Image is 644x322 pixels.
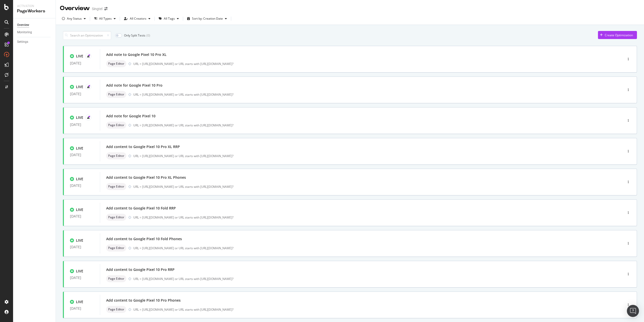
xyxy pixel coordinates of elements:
[92,6,102,11] div: Singtel
[108,154,124,157] span: Page Editor
[133,123,602,127] div: URL = [URL][DOMAIN_NAME] or URL starts with [URL][DOMAIN_NAME]?
[106,83,163,88] div: Add note for Google Pixel 10 Pro
[92,15,118,23] button: All Types
[17,4,52,8] div: Activation
[133,62,602,66] div: URL = [URL][DOMAIN_NAME] or URL starts with [URL][DOMAIN_NAME]?
[133,185,602,189] div: URL = [URL][DOMAIN_NAME] or URL starts with [URL][DOMAIN_NAME]?
[106,244,126,252] div: neutral label
[108,216,124,219] span: Page Editor
[99,17,112,20] div: All Types
[133,246,602,250] div: URL = [URL][DOMAIN_NAME] or URL starts with [URL][DOMAIN_NAME]?
[67,17,82,20] div: Any Status
[627,305,639,317] div: Open Intercom Messenger
[124,33,145,38] div: Only Split Tests
[108,246,124,249] span: Page Editor
[605,33,633,37] div: Create Optimization
[157,15,181,23] button: All Tags
[70,153,94,157] div: [DATE]
[70,61,94,65] div: [DATE]
[106,206,176,211] div: Add content to Google Pixel 10 Fold RRP
[70,184,94,188] div: [DATE]
[108,62,124,65] span: Page Editor
[70,214,94,218] div: [DATE]
[106,114,155,119] div: Add note for Google Pixel 10
[70,306,94,310] div: [DATE]
[70,123,94,127] div: [DATE]
[17,22,29,28] div: Overview
[60,15,88,23] button: Any Status
[70,276,94,280] div: [DATE]
[106,275,126,282] div: neutral label
[63,31,111,40] input: Search an Optimization
[76,176,83,182] div: LIVE
[106,183,126,190] div: neutral label
[598,31,637,39] button: Create Optimization
[108,185,124,188] span: Page Editor
[76,299,83,304] div: LIVE
[106,91,126,98] div: neutral label
[17,39,52,45] a: Settings
[106,144,180,149] div: Add content to Google Pixel 10 Pro XL RRP
[108,124,124,127] span: Page Editor
[122,15,152,23] button: All Creators
[108,308,124,311] span: Page Editor
[106,306,126,313] div: neutral label
[17,30,52,35] a: Monitoring
[146,33,150,38] div: ( 0 )
[76,115,83,120] div: LIVE
[76,54,83,59] div: LIVE
[70,245,94,249] div: [DATE]
[130,17,146,20] div: All Creators
[133,277,602,281] div: URL = [URL][DOMAIN_NAME] or URL starts with [URL][DOMAIN_NAME]?
[133,92,602,97] div: URL = [URL][DOMAIN_NAME] or URL starts with [URL][DOMAIN_NAME]?
[185,15,229,23] button: Sort by: Creation Date
[17,22,52,28] a: Overview
[17,8,52,14] div: PageWorkers
[76,84,83,89] div: LIVE
[106,52,167,57] div: Add note to Google Pixel 10 Pro XL
[76,269,83,274] div: LIVE
[106,175,186,180] div: Add content to Google Pixel 10 Pro XL Phones
[60,4,90,13] div: Overview
[76,207,83,212] div: LIVE
[104,7,107,11] div: arrow-right-arrow-left
[192,17,223,20] div: Sort by: Creation Date
[133,215,602,220] div: URL = [URL][DOMAIN_NAME] or URL starts with [URL][DOMAIN_NAME]?
[106,267,175,272] div: Add content to Google Pixel 10 Pro RRP
[17,30,32,35] div: Monitoring
[106,60,126,67] div: neutral label
[164,17,175,20] div: All Tags
[106,214,126,221] div: neutral label
[106,236,182,241] div: Add content to Google Pixel 10 Fold Phones
[17,39,28,45] div: Settings
[70,92,94,96] div: [DATE]
[106,298,181,303] div: Add content to Google Pixel 10 Pro Phones
[108,277,124,280] span: Page Editor
[106,122,126,129] div: neutral label
[133,154,602,158] div: URL = [URL][DOMAIN_NAME] or URL starts with [URL][DOMAIN_NAME]?
[133,307,602,312] div: URL = [URL][DOMAIN_NAME] or URL starts with [URL][DOMAIN_NAME]?
[108,93,124,96] span: Page Editor
[76,238,83,243] div: LIVE
[76,146,83,151] div: LIVE
[106,152,126,159] div: neutral label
